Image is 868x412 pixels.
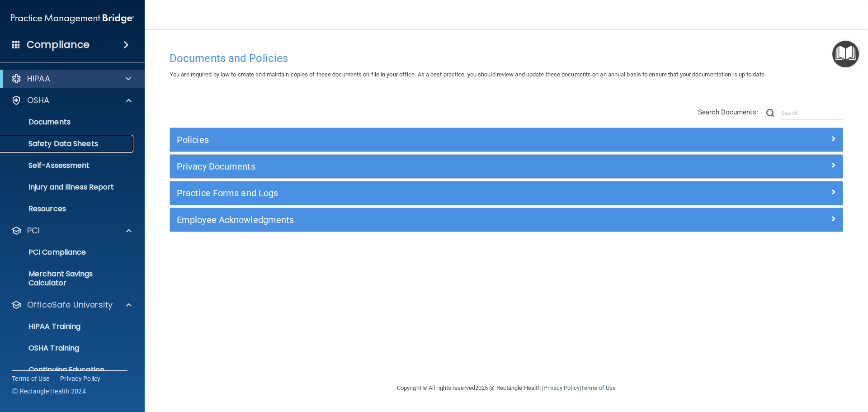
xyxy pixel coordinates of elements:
[698,108,758,116] span: Search Documents:
[27,73,50,84] p: HIPAA
[12,387,86,396] span: Ⓒ Rectangle Health 2024
[6,344,79,353] p: OSHA Training
[6,322,80,331] p: HIPAA Training
[27,299,113,310] p: OfficeSafe University
[11,225,132,236] a: PCI
[177,133,836,147] a: Policies
[6,139,129,148] p: Safety Data Sheets
[177,215,668,225] h5: Employee Acknowledgments
[11,299,132,310] a: OfficeSafe University
[177,213,836,227] a: Employee Acknowledgments
[6,248,129,257] p: PCI Compliance
[832,41,859,67] button: Open Resource Center
[177,186,836,200] a: Practice Forms and Logs
[177,135,668,145] h5: Policies
[27,38,90,51] h4: Compliance
[177,159,836,174] a: Privacy Documents
[11,95,132,106] a: OSHA
[6,270,129,288] p: Merchant Savings Calculator
[581,384,616,391] a: Terms of Use
[177,161,668,171] h5: Privacy Documents
[6,161,129,170] p: Self-Assessment
[6,365,129,374] p: Continuing Education
[12,374,49,383] a: Terms of Use
[27,225,40,236] p: PCI
[781,106,843,120] input: Search
[6,118,129,127] p: Documents
[11,73,131,84] a: HIPAA
[543,384,579,391] a: Privacy Policy
[6,204,129,213] p: Resources
[6,183,129,192] p: Injury and Illness Report
[27,95,50,106] p: OSHA
[60,374,101,383] a: Privacy Policy
[766,109,774,117] img: ic-search.3b580494.png
[170,71,766,78] span: You are required by law to create and maintain copies of these documents on file in your office. ...
[11,9,134,28] img: PMB logo
[341,374,671,403] div: Copyright © All rights reserved 2025 @ Rectangle Health | |
[170,52,843,64] h4: Documents and Policies
[177,188,668,198] h5: Practice Forms and Logs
